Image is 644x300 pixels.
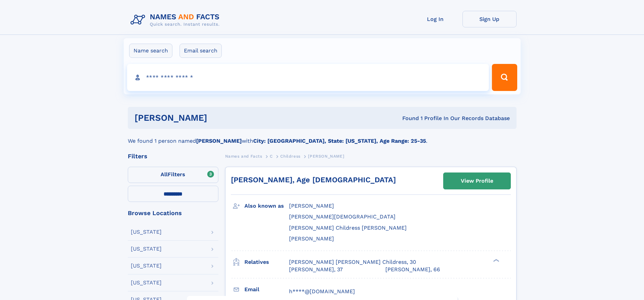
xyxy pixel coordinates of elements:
div: [US_STATE] [131,246,162,252]
span: [PERSON_NAME] [289,203,334,209]
a: [PERSON_NAME], 66 [385,266,440,273]
div: [US_STATE] [131,263,162,269]
span: [PERSON_NAME] [308,154,344,159]
a: [PERSON_NAME], 37 [289,266,343,273]
span: [PERSON_NAME][DEMOGRAPHIC_DATA] [289,213,396,220]
span: [PERSON_NAME] [289,235,334,242]
div: Found 1 Profile In Our Records Database [305,115,510,122]
div: View Profile [461,173,493,189]
div: Browse Locations [128,210,218,216]
h3: Relatives [244,256,289,268]
label: Filters [128,167,218,183]
div: We found 1 person named with . [128,129,517,145]
a: Sign Up [462,11,517,27]
h3: Also known as [244,200,289,212]
span: Childress [280,154,300,159]
a: C [270,152,273,160]
h3: Email [244,284,289,295]
button: Search Button [492,64,517,91]
input: search input [127,64,489,91]
label: Name search [129,44,172,58]
a: [PERSON_NAME], Age [DEMOGRAPHIC_DATA] [231,176,396,184]
a: [PERSON_NAME] [PERSON_NAME] Childress, 30 [289,258,416,266]
a: Names and Facts [225,152,262,160]
a: View Profile [444,173,510,189]
a: Childress [280,152,300,160]
div: Filters [128,153,218,159]
span: C [270,154,273,159]
b: City: [GEOGRAPHIC_DATA], State: [US_STATE], Age Range: 25-35 [253,138,426,144]
b: [PERSON_NAME] [196,138,242,144]
img: Logo Names and Facts [128,11,225,29]
span: All [161,171,168,178]
span: [PERSON_NAME] Childress [PERSON_NAME] [289,225,407,231]
a: Log In [408,11,462,27]
div: [US_STATE] [131,280,162,285]
label: Email search [180,44,222,58]
div: ❯ [492,258,500,262]
h1: [PERSON_NAME] [135,114,305,122]
div: [US_STATE] [131,229,162,235]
